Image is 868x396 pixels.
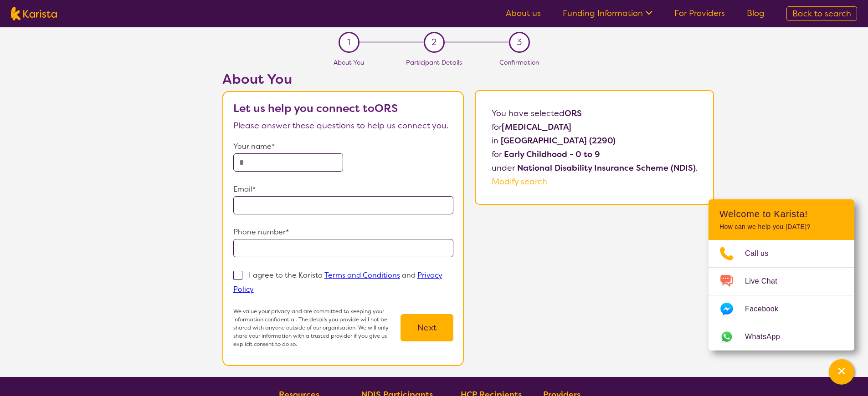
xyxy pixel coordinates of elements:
p: Phone number* [233,225,454,239]
a: Privacy Policy [233,270,442,294]
a: Back to search [786,6,857,21]
button: Next [401,314,453,341]
b: [MEDICAL_DATA] [502,122,571,132]
ul: Choose channel [709,240,854,350]
a: Funding Information [563,8,652,19]
p: for [492,147,698,161]
a: Blog [747,8,765,19]
button: Channel Menu [829,359,854,385]
p: under . [492,161,698,175]
p: How can we help you [DATE]? [719,223,843,231]
span: About You [334,58,364,66]
b: National Disability Insurance Scheme (NDIS) [517,162,696,173]
p: Your name* [233,140,454,153]
span: Confirmation [499,58,539,66]
a: About us [506,8,541,19]
p: We value your privacy and are committed to keeping your information confidential. The details you... [233,307,401,348]
b: [GEOGRAPHIC_DATA] (2290) [501,135,616,146]
span: Back to search [792,8,851,19]
p: Email* [233,183,454,196]
span: Participant Details [406,58,462,66]
b: Let us help you connect to ORS [233,101,398,116]
div: Channel Menu [709,199,854,350]
a: Web link opens in a new tab. [709,323,854,350]
a: For Providers [674,8,725,19]
span: Facebook [745,302,789,316]
b: ORS [565,108,582,119]
img: Karista logo [11,7,57,20]
p: Please answer these questions to help us connect you. [233,119,454,132]
span: 3 [517,36,522,49]
a: Modify search [492,176,547,187]
h2: Welcome to Karista! [719,208,843,219]
b: Early Childhood - 0 to 9 [504,149,600,160]
p: I agree to the Karista and [233,270,442,294]
p: in [492,134,698,147]
p: for [492,120,698,134]
p: You have selected [492,107,698,188]
span: Call us [745,247,780,260]
span: 2 [431,36,437,49]
a: Terms and Conditions [324,270,400,280]
span: WhatsApp [745,330,791,344]
span: 1 [347,36,350,49]
span: Live Chat [745,274,788,288]
h2: About You [222,71,464,87]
